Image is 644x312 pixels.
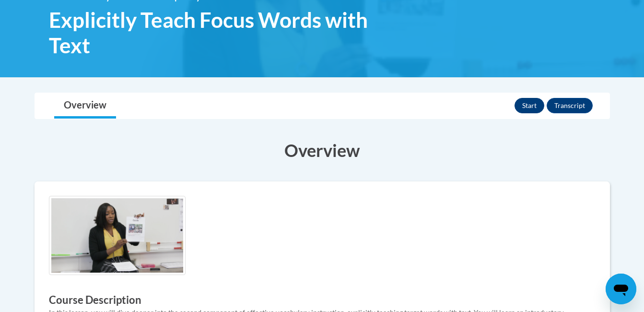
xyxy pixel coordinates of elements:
[515,98,544,113] button: Start
[547,98,593,113] button: Transcript
[49,293,596,308] h3: Course Description
[54,93,116,119] a: Overview
[49,196,186,275] img: Course logo image
[606,274,636,304] iframe: Button to launch messaging window
[49,7,380,58] span: Explicitly Teach Focus Words with Text
[35,138,610,162] h3: Overview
